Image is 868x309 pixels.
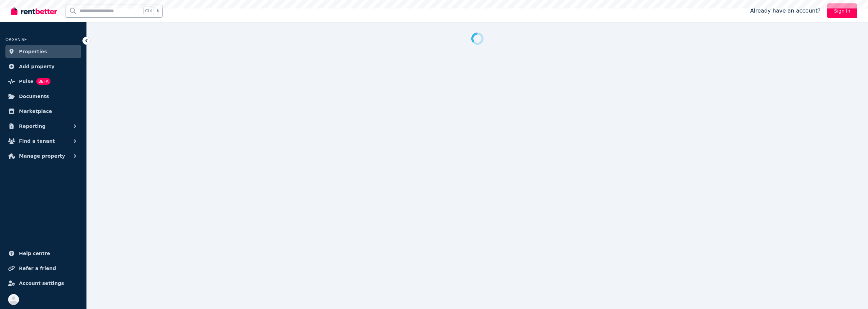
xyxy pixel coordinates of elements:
[19,152,65,160] span: Manage property
[36,78,51,85] span: BETA
[5,276,81,290] a: Account settings
[5,134,81,148] button: Find a tenant
[5,37,27,42] span: ORGANISE
[5,262,81,275] a: Refer a friend
[11,6,57,16] img: RentBetter
[5,149,81,163] button: Manage property
[19,279,64,287] span: Account settings
[143,6,154,15] span: Ctrl
[5,247,81,260] a: Help centre
[19,47,47,56] span: Properties
[157,8,159,14] span: k
[19,264,56,272] span: Refer a friend
[5,60,81,73] a: Add property
[19,92,49,100] span: Documents
[750,7,821,15] span: Already have an account?
[19,249,50,257] span: Help centre
[19,137,55,145] span: Find a tenant
[19,77,34,85] span: Pulse
[5,45,81,58] a: Properties
[19,107,52,115] span: Marketplace
[19,122,45,130] span: Reporting
[19,62,55,71] span: Add property
[5,119,81,133] button: Reporting
[5,90,81,103] a: Documents
[5,104,81,118] a: Marketplace
[827,3,857,18] a: Sign In
[5,75,81,88] a: PulseBETA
